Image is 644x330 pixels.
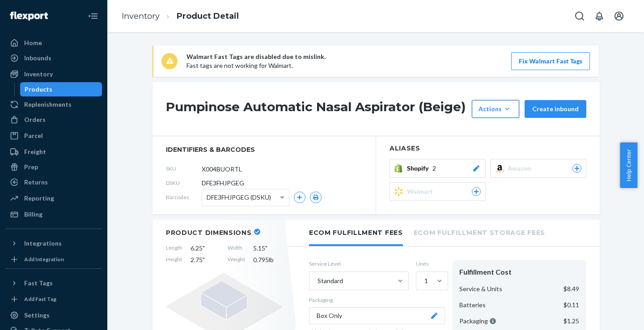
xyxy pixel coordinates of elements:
div: Orders [24,115,46,124]
a: Products [20,82,102,96]
span: " [265,244,267,252]
p: $1.25 [563,317,579,326]
div: Add Integration [24,255,64,263]
p: $0.11 [563,301,579,309]
div: Products [25,85,52,94]
button: Open notifications [590,7,608,25]
div: Fulfillment Cost [459,267,579,277]
a: Inbounds [5,51,102,65]
li: Ecom Fulfillment Storage Fees [414,220,545,244]
div: Returns [24,178,48,187]
a: Returns [5,175,102,189]
div: Actions [479,104,513,113]
a: Replenishments [5,97,102,112]
div: Billing [24,210,42,219]
a: Inventory [5,67,102,81]
a: Product Detail [177,11,239,21]
input: Standard [317,276,318,285]
input: 1 [424,276,424,285]
p: Packaging [309,296,445,304]
img: Flexport logo [10,12,48,21]
button: Close Navigation [84,7,102,25]
button: Create inbound [525,100,586,118]
span: DFE3FHJPGEG [202,179,244,188]
div: Inbounds [24,54,51,63]
button: Fix Walmart Fast Tags [511,52,590,70]
button: Open Search Box [571,7,589,25]
span: 2.75 [191,255,220,264]
h2: Product Dimensions [166,229,252,237]
span: Height [166,255,182,264]
label: Service Level [309,260,409,267]
p: Service & Units [459,284,502,293]
div: Parcel [24,131,43,140]
h2: Aliases [390,145,586,152]
a: Home [5,36,102,50]
p: Batteries [459,301,486,309]
div: Freight [24,147,46,156]
div: Integrations [24,239,62,248]
p: Fast tags are not working for Walmart. [186,61,326,70]
a: Add Fast Tag [5,294,102,305]
span: Width [228,244,245,253]
a: Freight [5,145,102,159]
a: Parcel [5,129,102,143]
span: " [203,244,205,252]
a: Orders [5,113,102,127]
p: $8.49 [563,284,579,293]
button: Shopify2 [390,159,486,178]
span: Shopify [407,164,432,173]
div: Reporting [24,194,54,203]
span: 0.795 lb [253,255,282,264]
span: Weight [228,255,245,264]
p: Walmart Fast Tags are disabled due to mislink. [186,52,326,61]
div: Prep [24,163,38,171]
div: Add Fast Tag [24,295,56,303]
button: Open account menu [610,7,628,25]
span: DSKU [166,179,202,187]
span: DFE3FHJPGEG (DSKU) [207,190,271,205]
button: Fast Tags [5,276,102,290]
div: Replenishments [24,100,72,109]
div: Inventory [24,70,53,79]
h1: Pumpinose Automatic Nasal Aspirator (Beige) [166,100,467,118]
a: Inventory [122,11,160,21]
button: Help Center [620,142,637,188]
span: Amazon [508,164,535,173]
span: 6.25 [191,244,220,253]
div: Fast Tags [24,279,53,288]
span: 5.15 [253,244,282,253]
p: Packaging [459,317,496,326]
button: Amazon [490,159,586,178]
button: Walmart [390,182,486,201]
button: Actions [472,100,519,118]
a: Reporting [5,191,102,205]
span: 2 [432,164,436,173]
span: identifiers & barcodes [166,145,362,154]
button: Integrations [5,236,102,251]
a: Prep [5,160,102,174]
span: Length [166,244,182,253]
button: Box Only [309,307,445,324]
ol: breadcrumbs [114,3,246,29]
div: 1 [424,276,428,285]
div: Settings [24,311,50,320]
span: Walmart [407,187,436,196]
div: Home [24,38,42,47]
span: " [203,256,205,263]
li: Ecom Fulfillment Fees [309,220,403,246]
div: Standard [318,276,343,285]
a: Settings [5,308,102,322]
span: Barcodes [166,193,202,201]
span: SKU [166,165,202,172]
label: Units [416,260,445,267]
a: Add Integration [5,254,102,265]
a: Billing [5,207,102,221]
